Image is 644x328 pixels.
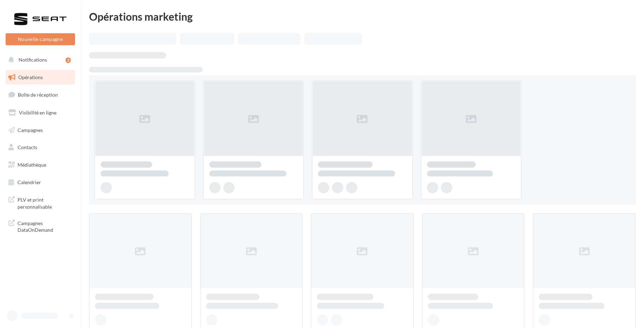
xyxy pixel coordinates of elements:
a: Campagnes DataOnDemand [4,216,76,236]
span: Boîte de réception [18,92,58,98]
span: Notifications [19,57,47,63]
a: Campagnes [4,123,76,138]
a: Opérations [4,70,76,85]
a: Médiathèque [4,158,76,172]
a: PLV et print personnalisable [4,192,76,213]
div: Opérations marketing [89,11,636,22]
span: Médiathèque [18,162,46,168]
span: Contacts [18,144,37,150]
span: Campagnes [18,127,43,133]
button: Nouvelle campagne [6,33,75,45]
div: 3 [66,57,71,63]
span: PLV et print personnalisable [18,195,72,210]
span: Opérations [18,74,43,80]
a: Calendrier [4,175,76,190]
a: Visibilité en ligne [4,105,76,120]
span: Campagnes DataOnDemand [18,218,72,233]
span: Calendrier [18,179,41,185]
a: Boîte de réception [4,87,76,102]
button: Notifications 3 [4,53,74,67]
a: Contacts [4,140,76,155]
span: Visibilité en ligne [19,110,56,116]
